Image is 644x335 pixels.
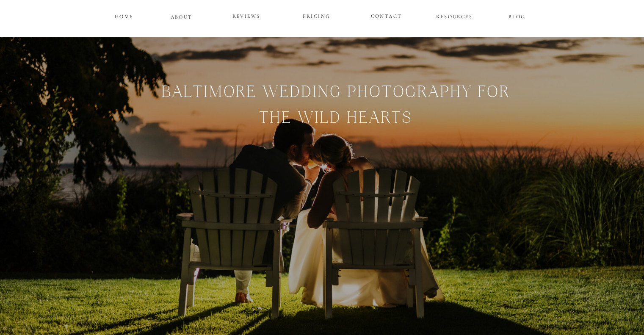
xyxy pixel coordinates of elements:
a: ABOUT [171,12,193,19]
a: BLOG [498,12,536,19]
a: RESOURCES [435,12,474,19]
a: REVIEWS [221,11,272,22]
a: PRICING [291,11,342,22]
a: HOME [113,12,135,19]
a: CONTACT [371,11,402,19]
